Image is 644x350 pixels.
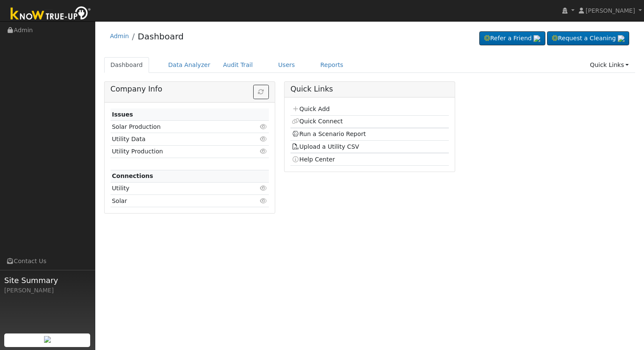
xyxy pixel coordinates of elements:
a: Data Analyzer [162,57,217,73]
a: Quick Connect [292,118,343,125]
span: [PERSON_NAME] [586,7,635,14]
a: Help Center [292,156,335,163]
a: Upload a Utility CSV [292,143,359,150]
div: [PERSON_NAME] [4,286,91,295]
a: Dashboard [138,31,184,42]
a: Run a Scenario Report [292,131,366,137]
td: Solar Production [111,121,243,133]
a: Quick Links [583,57,635,73]
img: retrieve [533,35,540,42]
i: Click to view [260,136,268,142]
a: Admin [110,33,129,39]
span: Site Summary [4,275,91,286]
i: Click to view [260,198,268,204]
i: Click to view [260,148,268,154]
h5: Company Info [111,85,269,94]
td: Solar [111,195,243,207]
a: Users [272,57,301,73]
a: Dashboard [104,57,149,73]
a: Quick Add [292,106,329,112]
td: Utility Data [111,133,243,145]
img: retrieve [618,35,625,42]
i: Click to view [260,185,268,191]
i: Click to view [260,124,268,130]
a: Reports [314,57,350,73]
strong: Connections [112,172,153,179]
td: Utility [111,182,243,194]
a: Request a Cleaning [547,31,629,46]
img: retrieve [44,336,51,343]
img: Know True-Up [6,5,95,24]
td: Utility Production [111,145,243,158]
strong: Issues [112,111,133,118]
h5: Quick Links [290,85,449,94]
a: Refer a Friend [479,31,545,46]
a: Audit Trail [217,57,259,73]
